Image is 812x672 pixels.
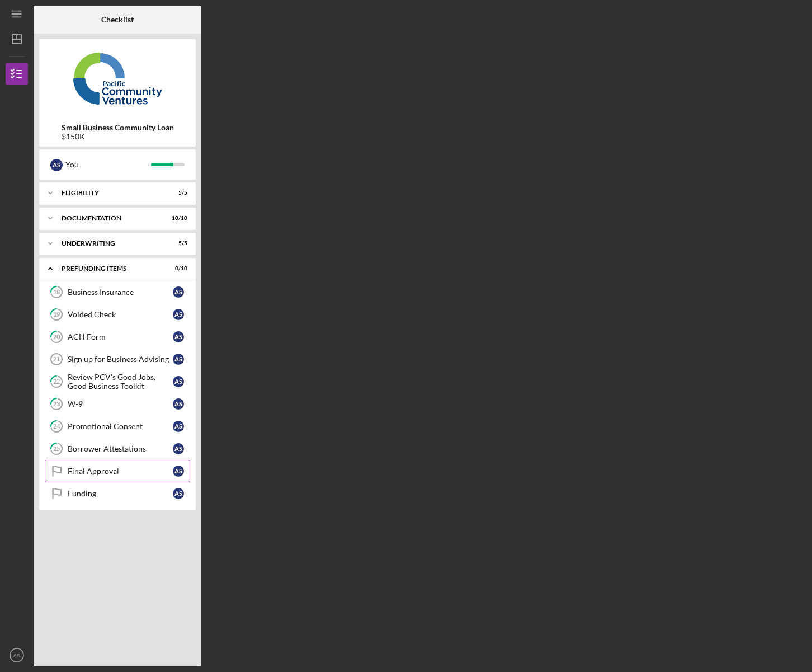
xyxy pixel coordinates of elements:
[45,326,190,348] a: 20ACH FormAS
[173,398,184,410] div: A S
[173,376,184,387] div: A S
[39,45,196,112] img: Product logo
[62,215,159,222] div: Documentation
[45,460,190,482] a: Final ApprovalAS
[50,159,63,171] div: A S
[68,373,173,391] div: Review PCV's Good Jobs, Good Business Toolkit
[167,240,187,247] div: 5 / 5
[167,265,187,272] div: 0 / 10
[62,240,159,247] div: Underwriting
[53,445,60,453] tspan: 25
[53,378,60,386] tspan: 22
[68,288,173,297] div: Business Insurance
[101,15,134,24] b: Checklist
[6,644,28,666] button: AS
[62,132,174,141] div: $150K
[68,355,173,364] div: Sign up for Business Advising
[62,123,174,132] b: Small Business Community Loan
[68,310,173,319] div: Voided Check
[68,467,173,476] div: Final Approval
[45,415,190,438] a: 24Promotional ConsentAS
[173,466,184,477] div: A S
[53,289,60,296] tspan: 18
[68,489,173,498] div: Funding
[173,309,184,320] div: A S
[45,303,190,326] a: 19Voided CheckAS
[45,482,190,505] a: FundingAS
[167,215,187,222] div: 10 / 10
[45,438,190,460] a: 25Borrower AttestationsAS
[53,401,60,408] tspan: 23
[13,652,21,659] text: AS
[68,444,173,453] div: Borrower Attestations
[167,190,187,196] div: 5 / 5
[173,421,184,432] div: A S
[53,333,60,341] tspan: 20
[53,311,60,318] tspan: 19
[65,155,151,174] div: You
[68,400,173,408] div: W-9
[173,354,184,365] div: A S
[45,370,190,393] a: 22Review PCV's Good Jobs, Good Business ToolkitAS
[45,281,190,303] a: 18Business InsuranceAS
[45,348,190,370] a: 21Sign up for Business AdvisingAS
[173,286,184,298] div: A S
[173,488,184,499] div: A S
[45,393,190,415] a: 23W-9AS
[173,331,184,342] div: A S
[62,265,159,272] div: Prefunding Items
[68,422,173,431] div: Promotional Consent
[173,443,184,454] div: A S
[68,332,173,341] div: ACH Form
[53,423,60,430] tspan: 24
[53,356,60,363] tspan: 21
[62,190,159,196] div: Eligibility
